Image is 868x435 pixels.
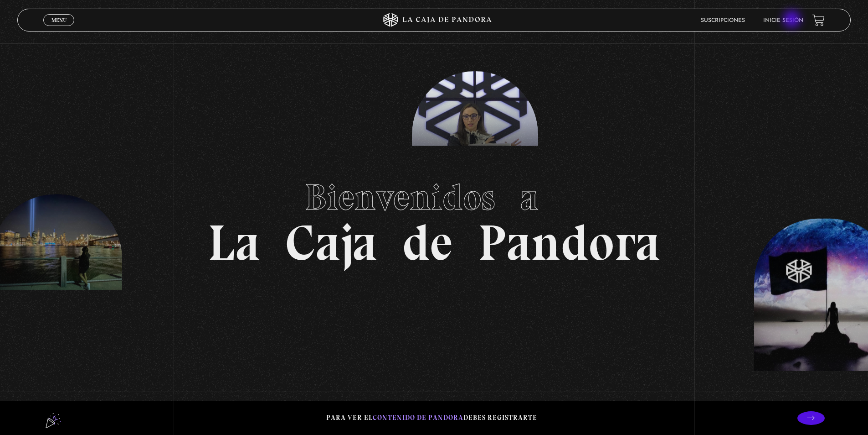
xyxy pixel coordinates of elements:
[305,175,564,219] span: Bienvenidos a
[763,18,803,23] a: Inicie sesión
[373,414,463,422] span: contenido de Pandora
[812,14,825,26] a: View your shopping cart
[208,168,660,268] h1: La Caja de Pandora
[51,17,67,23] span: Menu
[48,25,70,31] span: Cerrar
[326,412,537,424] p: Para ver el debes registrarte
[701,18,745,23] a: Suscripciones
